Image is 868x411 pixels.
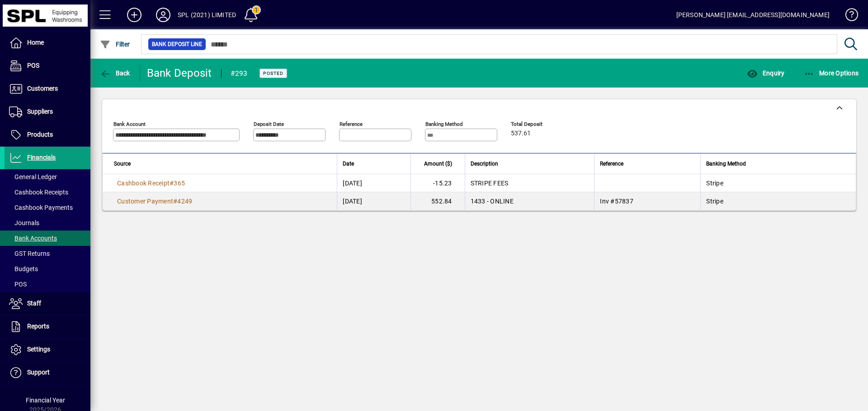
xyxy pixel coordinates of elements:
span: Back [100,69,130,77]
a: Reports [5,315,90,338]
span: Products [27,131,53,138]
div: #293 [231,66,248,81]
span: Stripe [706,180,723,187]
button: Enquiry [745,65,787,81]
span: STRIPE FEES [471,180,509,187]
div: Bank Deposit [147,66,212,80]
span: More Options [804,69,859,77]
span: Reference [600,159,623,169]
a: POS [5,55,90,77]
a: GST Returns [5,246,90,261]
button: Add [120,7,149,23]
app-page-header-button: Back [90,65,140,81]
button: Filter [98,36,132,52]
div: Description [471,159,589,169]
a: Budgets [5,261,90,277]
span: POS [9,281,27,288]
a: POS [5,277,90,292]
a: Cashbook Receipt#365 [114,178,188,188]
span: Description [471,159,498,169]
mat-label: Bank Account [113,121,146,127]
span: Amount ($) [424,159,452,169]
td: 552.84 [410,192,465,210]
span: Bank Deposit Line [152,40,202,49]
a: Bank Accounts [5,231,90,246]
a: Customer Payment#4249 [114,196,195,206]
span: Financials [27,154,56,161]
span: Banking Method [706,159,746,169]
span: Financial Year [26,397,65,404]
span: GST Returns [9,250,50,257]
span: Settings [27,346,50,353]
div: SPL (2021) LIMITED [178,8,236,22]
span: Customers [27,85,58,92]
td: [DATE] [337,174,410,192]
span: Enquiry [747,69,784,77]
span: General Ledger [9,173,57,180]
span: Filter [100,41,130,48]
div: Banking Method [706,159,844,169]
span: Staff [27,300,41,307]
span: Source [114,159,131,169]
a: Cashbook Receipts [5,185,90,200]
span: Reports [27,323,49,330]
span: Date [343,159,354,169]
a: Customers [5,78,90,100]
span: Home [27,39,44,46]
mat-label: Deposit Date [254,121,284,127]
span: POS [27,62,39,69]
a: Knowledge Base [839,2,857,31]
span: Customer Payment [117,198,173,205]
a: Journals [5,215,90,231]
div: Date [343,159,405,169]
a: Settings [5,338,90,361]
a: Products [5,124,90,146]
button: Back [98,65,132,81]
span: 537.61 [511,130,531,137]
a: General Ledger [5,169,90,185]
a: Staff [5,292,90,315]
span: Cashbook Receipts [9,189,68,196]
span: # [173,198,177,205]
div: Amount ($) [416,159,460,169]
span: Posted [263,70,283,76]
button: More Options [802,65,861,81]
span: Journals [9,219,39,226]
span: 365 [174,180,185,187]
span: Support [27,369,50,376]
a: Home [5,32,90,54]
a: Support [5,361,90,384]
div: Source [114,159,331,169]
span: Cashbook Receipt [117,180,170,187]
span: 1433 - ONLINE [471,198,514,205]
button: Profile [149,7,178,23]
span: # [170,180,174,187]
a: Cashbook Payments [5,200,90,215]
mat-label: Banking Method [425,121,463,127]
mat-label: Reference [340,121,363,127]
div: Reference [600,159,695,169]
div: [PERSON_NAME] [EMAIL_ADDRESS][DOMAIN_NAME] [676,8,830,22]
td: -15.23 [410,174,465,192]
span: Budgets [9,265,38,272]
span: Cashbook Payments [9,204,73,211]
span: Stripe [706,198,723,205]
span: Inv #57837 [600,198,633,205]
span: Bank Accounts [9,235,57,242]
span: 4249 [177,198,192,205]
a: Suppliers [5,101,90,123]
span: Total Deposit [511,121,565,127]
span: Suppliers [27,108,53,115]
td: [DATE] [337,192,410,210]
